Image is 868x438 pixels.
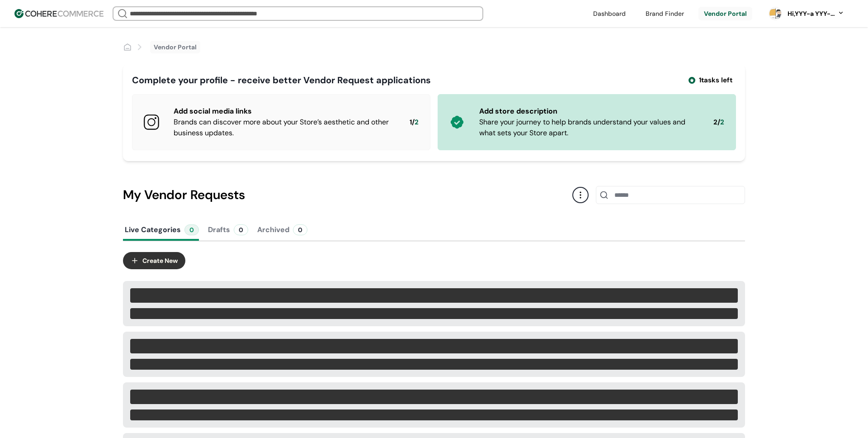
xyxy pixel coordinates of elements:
div: Brands can discover more about your Store’s aesthetic and other business updates. [174,117,395,138]
button: Hi,YYY-a YYY-aa [786,9,844,19]
div: Complete your profile - receive better Vendor Request applications [132,73,431,87]
div: 0 [234,224,248,235]
span: 1 tasks left [699,75,732,86]
button: Archived [255,219,309,241]
a: Vendor Portal [154,43,197,52]
svg: 0 percent [769,7,782,20]
div: Hi, YYY-a YYY-aa [786,9,835,19]
span: 1 [410,117,412,128]
button: Drafts [206,219,250,241]
div: Share your journey to help brands understand your values and what sets your Store apart. [479,117,699,138]
div: Add store description [479,106,699,117]
button: Create New [123,252,185,269]
button: Live Categories [123,219,201,241]
div: Add social media links [174,106,395,117]
span: / [717,117,720,128]
div: 0 [184,224,199,235]
span: / [412,117,415,128]
nav: breadcrumb [123,41,200,53]
span: 2 [713,117,717,128]
div: 0 [293,224,307,235]
img: Cohere Logo [14,9,104,18]
div: My Vendor Requests [123,186,572,205]
span: 2 [415,117,419,128]
span: 2 [720,117,724,128]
